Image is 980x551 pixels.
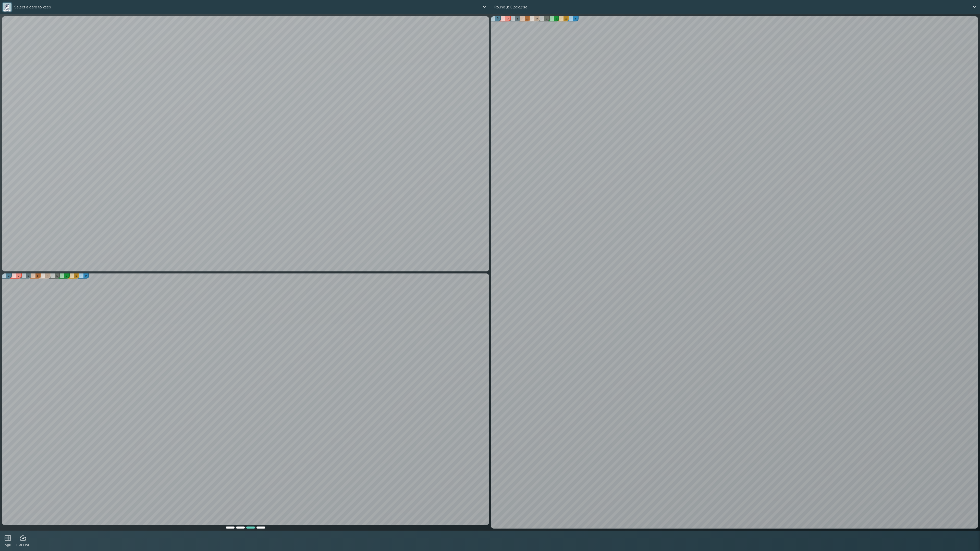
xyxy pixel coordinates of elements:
p: 1 [56,273,58,278]
img: 27fe5f41d76690b9e274fd96f4d02f98.png [3,3,11,11]
p: 1 [28,273,29,278]
p: 0 [18,273,19,278]
p: 4 [575,16,576,21]
p: 1 [556,16,557,21]
p: 1 [517,16,518,21]
p: 2 [8,273,9,278]
p: 2 [546,16,547,21]
p: 5 [47,273,48,278]
p: 2 [66,273,67,278]
p: 0 [507,16,509,21]
p: 1 [526,16,528,21]
p: 0 [85,273,87,278]
p: 0.5X [4,543,12,547]
p: 1 [76,273,77,278]
p: 3 [565,16,567,21]
p: 0 [536,16,538,21]
p: Select a card to keep [12,2,482,12]
p: TIMELINE [16,543,30,547]
p: 1 [37,273,38,278]
p: 8 [497,16,499,21]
